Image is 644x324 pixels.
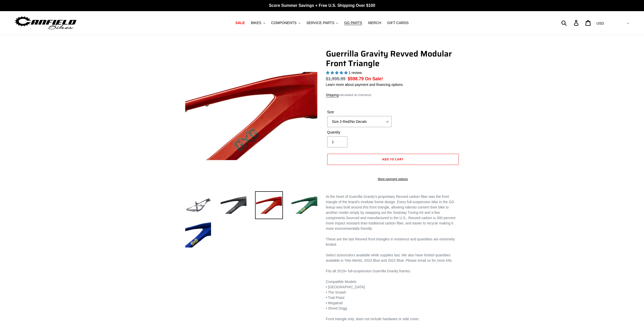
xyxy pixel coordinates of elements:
[248,20,267,26] button: BIKES
[304,20,341,26] button: SERVICE PARTS
[271,21,297,25] span: COMPONENTS
[326,195,454,209] span: At the heart of Guerrilla Gravity's proprietary Revved carbon fiber was the front triangle of the...
[348,71,362,75] span: 1 review
[348,76,364,81] span: $598.79
[326,76,346,81] s: $1,995.99
[326,316,460,322] div: Front triangle only, does not include hardware or side cover.
[327,130,392,135] label: Quantity
[327,154,459,165] button: Add to cart
[327,177,459,181] a: More payment options
[184,221,212,249] img: Load image into Gallery viewer, Guerrilla Gravity Revved Modular Front Triangle
[365,75,383,82] span: On Sale!
[269,20,303,26] button: COMPONENTS
[326,279,460,284] div: Compatible Models:
[306,21,334,25] span: SERVICE PARTS
[327,109,392,115] label: Size
[326,269,460,274] div: Fits all 2019+ full-suspension Guerrilla Gravity frames.
[326,300,460,306] div: • Megatrail
[326,205,449,220] span: to convert their bike to another model simply by swapping out the Seatstay Tuning Kit and a few c...
[326,71,349,75] span: 5.00 stars
[326,237,460,247] div: These are the last Revved front triangles in existence and quantities are extremely limited.
[233,20,247,26] a: SALE
[382,157,404,162] span: Add to cart
[326,284,460,290] div: • [GEOGRAPHIC_DATA]
[326,253,460,263] div: Select sizes/colors available while supplies last. We also have limited quantities available in Y...
[564,17,577,28] input: Search
[326,93,339,97] a: Shipping
[344,21,362,25] span: GG PARTS
[387,21,409,25] span: GIFT CARDS
[255,191,283,219] img: Load image into Gallery viewer, Guerrilla Gravity Revved Modular Front Triangle
[326,49,460,68] h1: Guerrilla Gravity Revved Modular Front Triangle
[366,20,384,26] a: MERCH
[368,21,381,25] span: MERCH
[326,295,460,300] div: • Trail Pistol
[385,20,411,26] a: GIFT CARDS
[326,83,403,87] a: Learn more about payment and financing options
[220,191,247,219] img: Load image into Gallery viewer, Guerrilla Gravity Revved Modular Front Triangle
[184,191,212,219] img: Load image into Gallery viewer, Guerrilla Gravity Revved Modular Front Triangle
[235,21,245,25] span: SALE
[326,194,460,231] div: Sourced and manufactured in the U.S., Revved carbon is 300 percent more impact resistant than tra...
[326,290,460,295] div: • The Smash
[326,306,460,311] div: • Shred Dogg
[14,15,77,31] img: Canfield Bikes
[342,20,365,26] a: GG PARTS
[251,21,261,25] span: BIKES
[326,92,460,98] div: calculated at checkout.
[290,191,318,219] img: Load image into Gallery viewer, Guerrilla Gravity Revved Modular Front Triangle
